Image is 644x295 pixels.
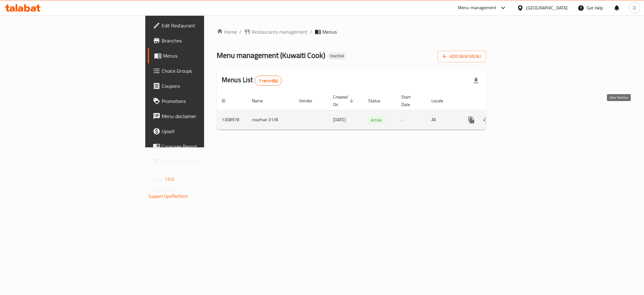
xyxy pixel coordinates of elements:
[162,37,248,44] span: Branches
[162,97,248,105] span: Promotions
[148,33,253,48] a: Branches
[464,112,479,128] button: more
[222,75,282,86] h2: Menus List
[244,28,308,36] a: Restaurants management
[148,139,253,154] a: Coverage Report
[165,175,175,183] span: 1.0.0
[333,93,356,108] span: Created On
[396,110,426,129] td: -
[162,22,248,29] span: Edit Restaurant
[148,78,253,94] a: Coupons
[217,91,529,130] table: enhanced table
[222,97,234,105] span: ID
[310,28,312,36] li: /
[163,52,248,60] span: Menus
[469,73,484,88] div: Export file
[255,78,282,84] span: 1 record(s)
[299,97,320,105] span: Vendor
[459,91,529,111] th: Actions
[368,116,384,124] span: Active
[426,110,459,129] td: All
[526,4,568,11] div: [GEOGRAPHIC_DATA]
[322,28,337,36] span: Menus
[401,93,419,108] span: Start Date
[148,154,253,169] a: Grocery Checklist
[162,143,248,150] span: Coverage Report
[148,94,253,109] a: Promotions
[217,28,486,36] nav: breadcrumb
[328,52,347,60] div: Inactive
[162,67,248,75] span: Choice Groups
[368,116,384,124] div: Active
[148,63,253,78] a: Choice Groups
[148,18,253,33] a: Edit Restaurant
[162,158,248,165] span: Grocery Checklist
[252,97,271,105] span: Name
[217,48,325,62] span: Menu management ( Kuwaiti Cook )
[368,97,389,105] span: Status
[252,28,308,36] span: Restaurants management
[247,110,294,129] td: nourhan 31/8
[148,48,253,63] a: Menus
[437,51,486,62] button: Add New Menu
[162,128,248,135] span: Upsell
[162,112,248,120] span: Menu disclaimer
[442,53,481,60] span: Add New Menu
[431,97,451,105] span: Locale
[148,175,164,183] span: Version:
[148,109,253,124] a: Menu disclaimer
[333,116,346,124] span: [DATE]
[458,4,497,12] div: Menu-management
[148,124,253,139] a: Upsell
[148,192,188,200] a: Support.OpsPlatform
[162,82,248,90] span: Coupons
[148,186,177,194] span: Get support on:
[255,76,282,86] div: Total records count
[633,4,636,11] span: D
[328,53,347,59] span: Inactive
